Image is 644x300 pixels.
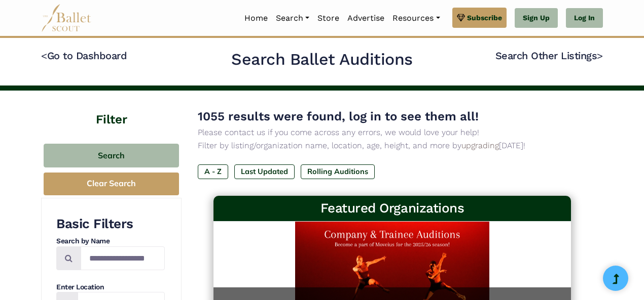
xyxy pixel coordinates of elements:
[495,50,603,62] a: Search Other Listings>
[198,109,479,123] span: 1055 results were found, log in to see them all!
[566,8,603,28] a: Log In
[198,164,228,179] label: A - Z
[41,91,182,128] h4: Filter
[231,49,413,70] h2: Search Ballet Auditions
[313,8,343,29] a: Store
[515,8,558,28] a: Sign Up
[81,246,165,270] input: Search by names...
[56,236,165,246] h4: Search by Name
[457,12,465,23] img: gem.svg
[597,49,603,62] code: >
[467,12,502,23] span: Subscribe
[272,8,313,29] a: Search
[240,8,272,29] a: Home
[234,164,295,179] label: Last Updated
[56,216,165,233] h3: Basic Filters
[301,164,375,179] label: Rolling Auditions
[41,50,127,62] a: <Go to Dashboard
[461,141,499,150] a: upgrading
[44,173,179,195] button: Clear Search
[44,144,179,167] button: Search
[198,126,587,139] p: Please contact us if you come across any errors, we would love your help!
[343,8,388,29] a: Advertise
[41,49,47,62] code: <
[222,200,563,217] h3: Featured Organizations
[452,8,507,28] a: Subscribe
[388,8,444,29] a: Resources
[198,139,587,152] p: Filter by listing/organization name, location, age, height, and more by [DATE]!
[56,282,165,292] h4: Enter Location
